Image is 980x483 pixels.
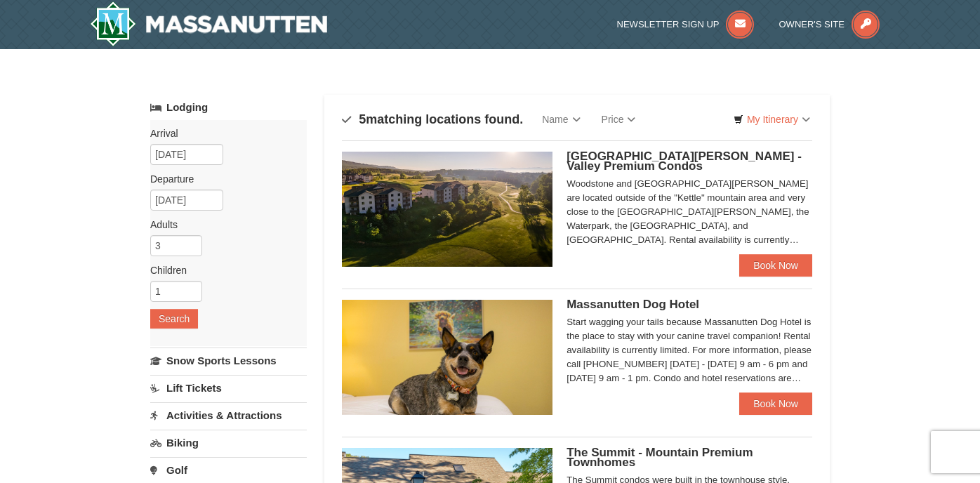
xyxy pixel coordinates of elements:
span: Newsletter Sign Up [617,19,720,29]
div: Woodstone and [GEOGRAPHIC_DATA][PERSON_NAME] are located outside of the "Kettle" mountain area an... [567,177,812,247]
span: Owner's Site [779,19,845,29]
a: Activities & Attractions [150,402,307,428]
span: [GEOGRAPHIC_DATA][PERSON_NAME] - Valley Premium Condos [567,150,802,173]
span: 5 [359,112,366,126]
a: Name [531,105,590,133]
label: Adults [150,218,296,232]
label: Arrival [150,126,296,140]
button: Search [150,309,198,329]
div: Start wagging your tails because Massanutten Dog Hotel is the place to stay with your canine trav... [567,315,812,385]
a: Golf [150,457,307,483]
a: Owner's Site [779,19,880,29]
a: Newsletter Sign Up [617,19,755,29]
a: Massanutten Resort [90,1,327,46]
a: Book Now [739,392,812,415]
a: Lift Tickets [150,375,307,401]
a: Book Now [739,254,812,277]
a: My Itinerary [724,109,819,130]
img: 27428181-5-81c892a3.jpg [342,300,552,415]
img: Massanutten Resort Logo [90,1,327,46]
img: 19219041-4-ec11c166.jpg [342,152,552,267]
a: Price [591,105,647,133]
a: Snow Sports Lessons [150,348,307,373]
h4: matching locations found. [342,112,523,126]
label: Departure [150,172,296,186]
span: The Summit - Mountain Premium Townhomes [567,446,753,469]
span: Massanutten Dog Hotel [567,298,699,311]
a: Lodging [150,95,307,120]
a: Biking [150,430,307,456]
label: Children [150,263,296,277]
